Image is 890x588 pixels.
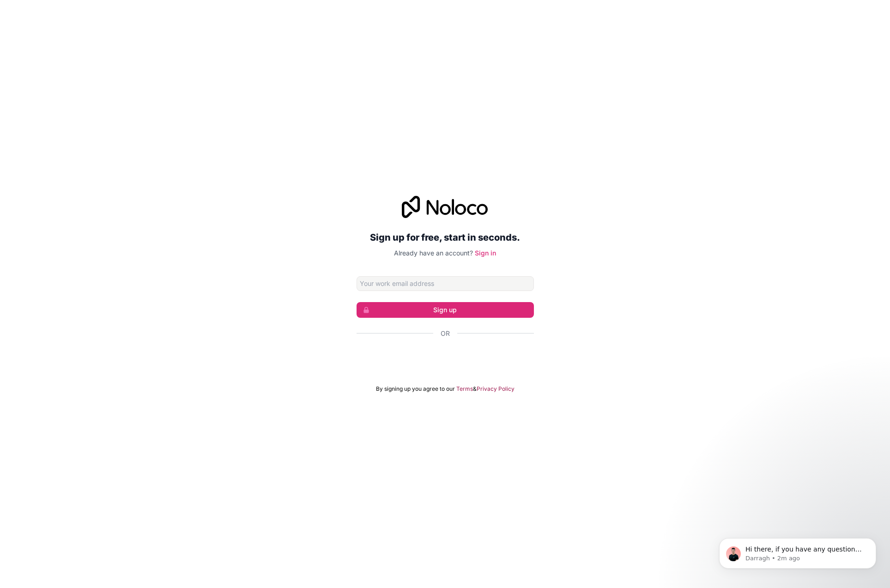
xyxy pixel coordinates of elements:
iframe: Intercom notifications message [705,519,890,583]
a: Sign in [475,249,496,257]
h2: Sign up for free, start in seconds. [357,229,534,246]
a: Privacy Policy [477,385,515,393]
iframe: Sign in with Google Button [352,348,539,369]
span: By signing up you agree to our [376,385,455,393]
span: & [473,385,477,393]
a: Terms [456,385,473,393]
span: Already have an account? [394,249,473,257]
input: Email address [357,276,534,291]
div: Sign in with Google. Opens in new tab [357,348,534,369]
span: Or [441,329,450,338]
button: Sign up [357,302,534,318]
